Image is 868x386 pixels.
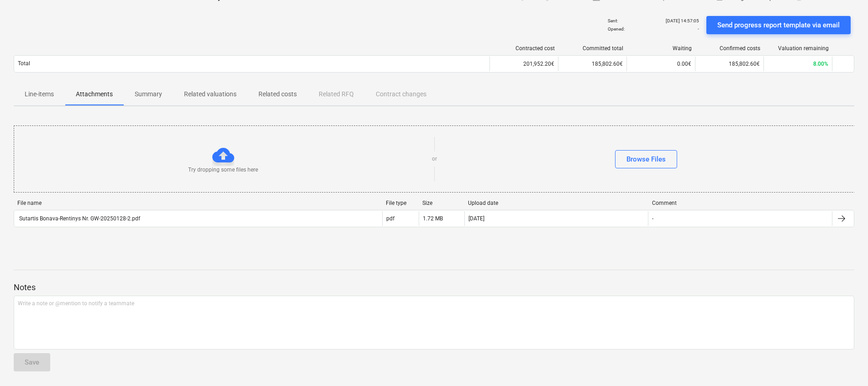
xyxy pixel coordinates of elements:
p: or [432,155,437,163]
div: Committed total [562,45,623,52]
div: - [652,215,653,222]
div: [DATE] [468,215,484,222]
div: Waiting [631,45,692,52]
div: Sutartis Bonava-Rentinys Nr. GW-20250128-2.pdf [18,215,140,222]
span: 185,802.60€ [729,61,760,67]
p: Opened : [608,26,625,32]
p: Notes [14,282,854,293]
div: Size [422,200,461,206]
p: Attachments [76,89,113,99]
p: Related valuations [184,89,237,99]
div: Browse Files [626,153,666,165]
div: Try dropping some files hereorBrowse Files [14,125,855,193]
div: Send progress report template via email [717,19,840,31]
span: 0.00€ [677,61,691,67]
p: - [698,26,699,32]
div: File type [386,200,415,206]
div: Upload date [468,200,645,206]
span: 185,802.60€ [592,61,623,67]
span: 8.00% [813,61,828,67]
button: Send progress report template via email [706,16,851,34]
div: 1.72 MB [423,215,443,222]
p: Sent : [608,18,618,24]
div: File name [17,200,379,206]
div: Confirmed costs [699,45,760,52]
p: [DATE] 14:57:05 [666,18,699,24]
div: pdf [386,215,395,222]
p: Line-items [25,89,54,99]
div: 201,952.20€ [489,57,558,71]
p: Summary [135,89,162,99]
div: Valuation remaining [768,45,829,52]
p: Total [18,60,30,68]
div: Comment [652,200,829,206]
button: Browse Files [615,150,677,168]
iframe: Chat Widget [822,342,868,386]
p: Try dropping some files here [188,166,258,174]
div: Contracted cost [494,45,555,52]
p: Related costs [258,89,297,99]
